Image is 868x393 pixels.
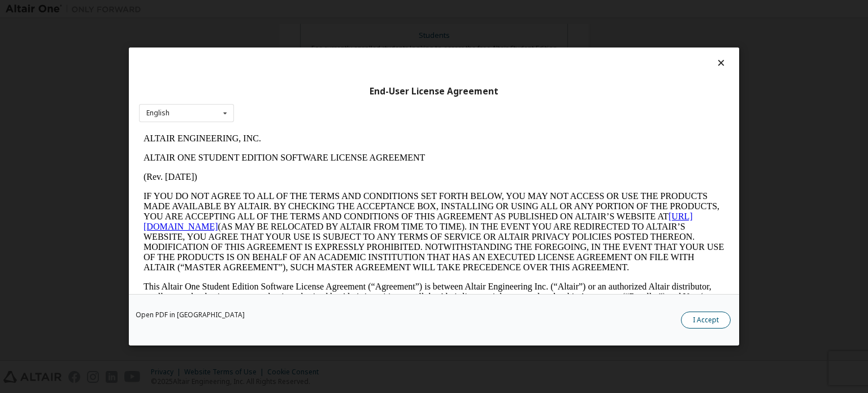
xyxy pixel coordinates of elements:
a: [URL][DOMAIN_NAME] [5,83,554,102]
p: IF YOU DO NOT AGREE TO ALL OF THE TERMS AND CONDITIONS SET FORTH BELOW, YOU MAY NOT ACCESS OR USE... [5,62,585,144]
div: English [146,110,170,116]
button: I Accept [681,312,731,329]
a: Open PDF in [GEOGRAPHIC_DATA] [136,312,245,318]
p: ALTAIR ONE STUDENT EDITION SOFTWARE LICENSE AGREEMENT [5,24,585,34]
p: ALTAIR ENGINEERING, INC. [5,5,585,15]
div: End-User License Agreement [139,86,729,97]
p: This Altair One Student Edition Software License Agreement (“Agreement”) is between Altair Engine... [5,153,585,193]
p: (Rev. [DATE]) [5,43,585,53]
